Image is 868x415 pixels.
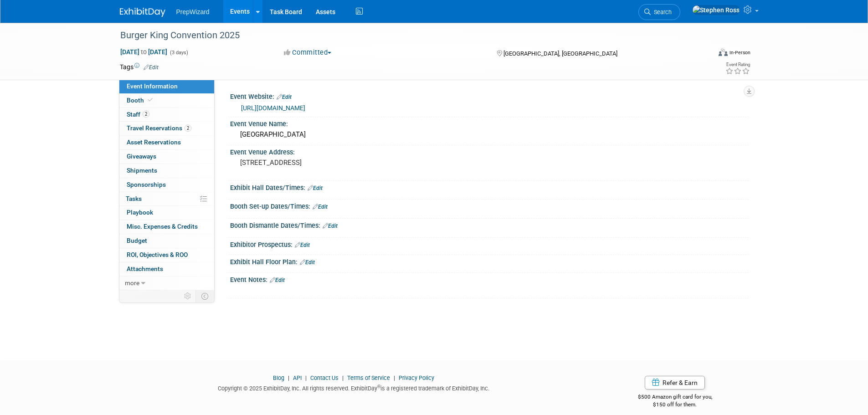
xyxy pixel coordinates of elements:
img: ExhibitDay [120,8,165,17]
a: Event Information [119,80,214,93]
a: Edit [308,185,323,191]
div: Event Rating [725,62,750,67]
a: Misc. Expenses & Credits [119,220,214,234]
a: ROI, Objectives & ROO [119,248,214,262]
div: Booth Set-up Dates/Times: [230,200,749,211]
div: Event Website: [230,90,749,102]
a: more [119,277,214,290]
a: Edit [277,94,292,100]
div: $500 Amazon gift card for you, [601,387,749,408]
a: Asset Reservations [119,136,214,149]
a: Blog [273,374,284,381]
a: Privacy Policy [399,374,434,381]
div: Exhibit Hall Floor Plan: [230,255,749,267]
div: Event Venue Name: [230,117,749,128]
span: | [303,374,309,381]
span: Search [651,9,672,15]
a: Terms of Service [347,374,390,381]
span: Booth [127,97,154,104]
span: to [139,48,148,56]
span: Playbook [127,209,153,216]
a: API [293,374,302,381]
span: (3 days) [169,50,188,56]
img: Format-Inperson.png [719,49,728,56]
span: ROI, Objectives & ROO [127,251,188,258]
div: Burger King Convention 2025 [117,27,697,44]
div: [GEOGRAPHIC_DATA] [237,128,742,142]
span: Sponsorships [127,181,166,188]
a: Booth [119,94,214,108]
img: Stephen Ross [692,5,740,15]
div: Exhibitor Prospectus: [230,238,749,250]
span: [GEOGRAPHIC_DATA], [GEOGRAPHIC_DATA] [503,50,617,57]
button: Committed [281,48,335,57]
div: Event Notes: [230,273,749,285]
div: Event Format [657,47,751,61]
a: Edit [270,277,285,283]
a: Refer & Earn [645,376,705,389]
span: Giveaways [127,153,156,160]
span: | [286,374,292,381]
span: Shipments [127,167,157,174]
span: 2 [185,125,191,132]
a: Travel Reservations2 [119,122,214,135]
a: Search [638,4,680,20]
a: Staff2 [119,108,214,122]
span: Staff [127,111,149,118]
div: Event Venue Address: [230,145,749,157]
div: $150 off for them. [601,401,749,409]
div: In-Person [729,49,750,56]
a: Giveaways [119,150,214,164]
span: PrepWizard [176,8,210,15]
span: [DATE] [DATE] [120,48,168,56]
a: Budget [119,234,214,248]
div: Copyright © 2025 ExhibitDay, Inc. All rights reserved. ExhibitDay is a registered trademark of Ex... [120,382,588,393]
div: Exhibit Hall Dates/Times: [230,181,749,193]
span: | [340,374,346,381]
a: Edit [300,259,315,266]
td: Personalize Event Tab Strip [180,290,196,302]
i: Booth reservation complete [148,97,153,102]
a: Playbook [119,206,214,220]
a: Shipments [119,164,214,178]
a: Edit [295,242,310,248]
span: Asset Reservations [127,138,181,146]
td: Tags [120,62,159,72]
span: 2 [143,111,149,118]
span: more [125,279,139,287]
a: Attachments [119,262,214,276]
a: [URL][DOMAIN_NAME] [241,104,305,112]
a: Tasks [119,192,214,206]
span: Event Information [127,82,178,90]
sup: ® [377,384,380,389]
a: Contact Us [310,374,339,381]
a: Edit [313,204,328,210]
span: | [391,374,397,381]
span: Budget [127,237,147,244]
span: Attachments [127,265,163,272]
span: Misc. Expenses & Credits [127,223,198,230]
a: Edit [323,223,338,229]
span: Travel Reservations [127,124,191,132]
a: Sponsorships [119,178,214,192]
a: Edit [144,64,159,71]
td: Toggle Event Tabs [195,290,214,302]
div: Booth Dismantle Dates/Times: [230,219,749,231]
span: Tasks [126,195,142,202]
pre: [STREET_ADDRESS] [240,159,436,167]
